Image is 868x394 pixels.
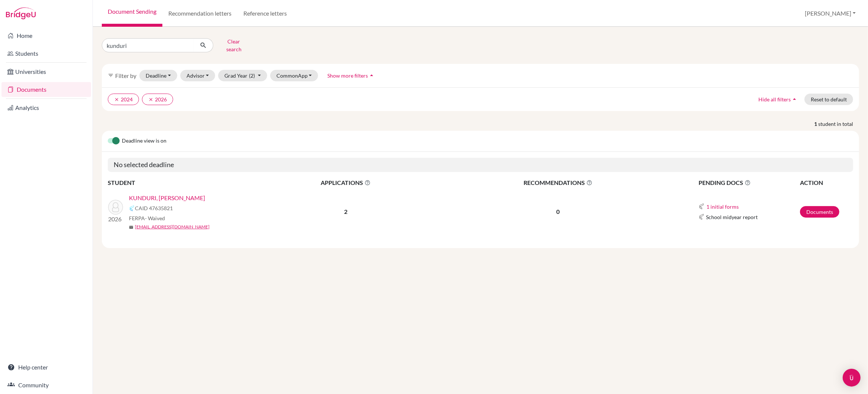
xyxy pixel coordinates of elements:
span: APPLICATIONS [257,178,435,187]
p: 0 [435,207,680,216]
span: FERPA [129,214,165,222]
button: 1 initial forms [706,202,739,211]
th: ACTION [800,178,853,188]
a: Students [1,46,91,61]
span: Filter by [115,72,136,79]
div: Open Intercom Messenger [843,369,861,387]
th: STUDENT [108,178,256,188]
button: CommonApp [270,70,318,81]
button: clear2024 [108,94,139,105]
span: (2) [249,72,255,79]
strong: 1 [814,120,818,128]
span: School midyear report [706,213,758,221]
img: Common App logo [699,214,705,220]
span: PENDING DOCS [699,178,799,187]
a: Universities [1,64,91,79]
span: RECOMMENDATIONS [435,178,680,187]
span: Deadline view is on [122,137,166,146]
span: CAID 47635821 [135,204,173,212]
button: Grad Year(2) [218,70,267,81]
span: student in total [818,120,859,128]
span: Hide all filters [758,96,791,102]
span: - Waived [145,215,165,221]
p: 2026 [108,215,123,224]
a: Help center [1,360,91,375]
button: Deadline [139,70,177,81]
a: Analytics [1,100,91,115]
i: arrow_drop_up [791,95,798,103]
img: Common App logo [129,205,135,211]
h5: No selected deadline [108,158,853,172]
img: Common App logo [699,203,705,209]
button: Reset to default [804,94,853,105]
a: Community [1,378,91,393]
span: Show more filters [327,72,368,79]
span: mail [129,225,133,229]
img: KUNDURI, Aahaan Vijay [108,200,123,215]
button: Advisor [180,70,216,81]
button: [PERSON_NAME] [801,6,859,20]
a: Documents [800,206,839,218]
input: Find student by name... [102,38,194,52]
i: clear [114,97,119,102]
a: KUNDURI, [PERSON_NAME] [129,193,205,202]
button: Hide all filtersarrow_drop_up [752,94,804,105]
button: Clear search [213,36,255,55]
a: [EMAIL_ADDRESS][DOMAIN_NAME] [135,224,210,230]
button: Show more filtersarrow_drop_up [321,70,382,81]
a: Documents [1,82,91,97]
button: clear2026 [142,94,173,105]
i: arrow_drop_up [368,72,375,79]
i: clear [148,97,153,102]
a: Home [1,28,91,43]
img: Bridge-U [6,7,36,19]
i: filter_list [108,72,114,78]
b: 2 [344,208,347,215]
